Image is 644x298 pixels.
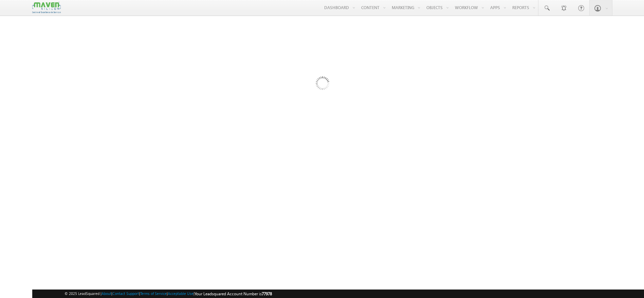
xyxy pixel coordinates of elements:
[262,291,272,296] span: 77978
[195,291,272,296] span: Your Leadsquared Account Number is
[102,291,111,296] a: About
[65,291,272,297] span: © 2025 LeadSquared | | | | |
[32,2,61,14] img: Custom Logo
[287,49,357,119] img: Loading...
[168,291,194,296] a: Acceptable Use
[140,291,167,296] a: Terms of Service
[112,291,139,296] a: Contact Support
